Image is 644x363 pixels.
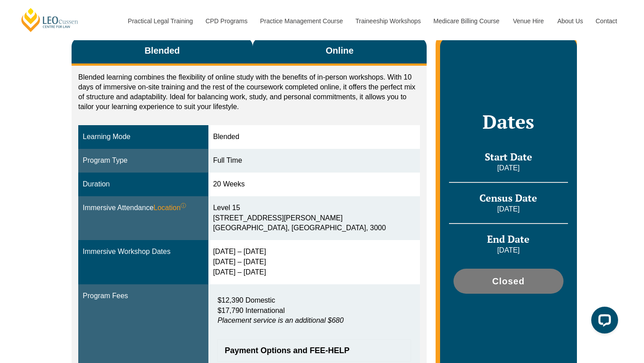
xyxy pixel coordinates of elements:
[427,2,506,40] a: Medicare Billing Course
[479,191,537,204] span: Census Date
[213,247,415,278] div: [DATE] – [DATE] [DATE] – [DATE] [DATE] – [DATE]
[83,156,204,166] div: Program Type
[78,72,420,112] p: Blended learning combines the flexibility of online study with the benefits of in-person workshop...
[83,247,204,257] div: Immersive Workshop Dates
[485,150,532,163] span: Start Date
[584,303,622,341] iframe: LiveChat chat widget
[20,7,80,33] a: [PERSON_NAME] Centre for Law
[83,132,204,142] div: Learning Mode
[121,2,199,40] a: Practical Legal Training
[492,277,525,286] span: Closed
[83,203,204,213] div: Immersive Attendance
[449,245,568,255] p: [DATE]
[199,2,253,40] a: CPD Programs
[453,269,563,294] a: Closed
[326,44,353,57] span: Online
[217,317,343,324] em: Placement service is an additional $680
[217,307,284,314] span: $17,790 International
[449,204,568,214] p: [DATE]
[83,179,204,190] div: Duration
[217,296,275,304] span: $12,390 Domestic
[349,2,427,40] a: Traineeship Workshops
[83,291,204,301] div: Program Fees
[589,2,624,40] a: Contact
[449,163,568,173] p: [DATE]
[213,203,415,234] div: Level 15 [STREET_ADDRESS][PERSON_NAME] [GEOGRAPHIC_DATA], [GEOGRAPHIC_DATA], 3000
[213,132,415,142] div: Blended
[144,44,180,57] span: Blended
[213,156,415,166] div: Full Time
[213,179,415,190] div: 20 Weeks
[181,203,186,209] sup: ⓘ
[449,110,568,133] h2: Dates
[487,232,530,245] span: End Date
[254,2,349,40] a: Practice Management Course
[225,346,394,355] span: Payment Options and FEE-HELP
[506,2,551,40] a: Venue Hire
[153,203,186,213] span: Location
[551,2,589,40] a: About Us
